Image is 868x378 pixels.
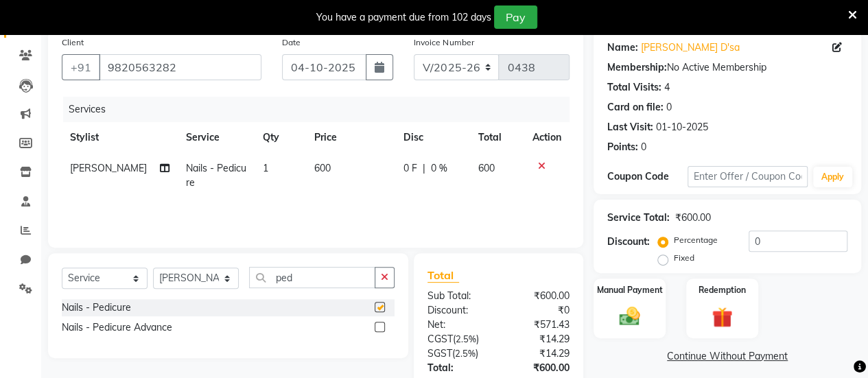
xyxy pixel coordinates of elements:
label: Manual Payment [597,284,663,296]
img: _gift.svg [705,305,739,330]
div: ₹600.00 [675,211,711,225]
span: | [423,161,425,176]
span: 600 [478,162,494,174]
input: Search by Name/Mobile/Email/Code [99,54,261,80]
input: Search or Scan [249,267,375,288]
span: 600 [314,162,331,174]
th: Action [524,122,570,153]
div: ₹571.43 [498,318,580,332]
span: SGST [427,347,452,359]
button: +91 [62,54,100,80]
div: Membership: [607,60,667,75]
div: Points: [607,140,638,154]
label: Percentage [674,234,718,246]
div: Coupon Code [607,169,688,184]
label: Invoice Number [414,36,473,49]
input: Enter Offer / Coupon Code [688,166,808,187]
div: ₹600.00 [498,289,580,303]
div: Service Total: [607,211,670,225]
label: Date [282,36,301,49]
div: 0 [641,140,646,154]
div: 01-10-2025 [656,120,708,134]
div: ₹14.29 [498,346,580,361]
div: ₹14.29 [498,332,580,346]
div: Name: [607,40,638,55]
button: Apply [813,167,852,187]
div: Discount: [607,235,650,249]
div: Total Visits: [607,80,661,95]
span: CGST [427,333,453,345]
div: Services [63,97,580,122]
th: Total [469,122,524,153]
span: 2.5% [455,348,476,359]
div: Nails - Pedicure [62,300,131,315]
a: [PERSON_NAME] D'sa [641,40,740,55]
div: Sub Total: [417,289,499,303]
div: Nails - Pedicure Advance [62,320,172,335]
div: Total: [417,361,499,375]
div: No Active Membership [607,60,847,75]
label: Client [62,36,84,49]
div: Net: [417,318,499,332]
div: 4 [664,80,670,95]
div: You have a payment due from 102 days [316,10,491,25]
span: Nails - Pedicure [186,162,246,189]
div: Card on file: [607,100,664,115]
span: 0 % [431,161,447,176]
img: _cash.svg [613,305,646,329]
label: Fixed [674,252,694,264]
th: Qty [255,122,306,153]
div: ( ) [417,346,499,361]
div: 0 [666,100,672,115]
span: 1 [263,162,268,174]
th: Disc [395,122,469,153]
a: Continue Without Payment [596,349,858,364]
div: ( ) [417,332,499,346]
label: Redemption [699,284,746,296]
span: 2.5% [456,333,476,344]
button: Pay [494,5,537,29]
span: Total [427,268,459,283]
span: 0 F [403,161,417,176]
div: Discount: [417,303,499,318]
span: [PERSON_NAME] [70,162,147,174]
div: Last Visit: [607,120,653,134]
th: Stylist [62,122,178,153]
div: ₹600.00 [498,361,580,375]
th: Service [178,122,255,153]
div: ₹0 [498,303,580,318]
th: Price [306,122,395,153]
